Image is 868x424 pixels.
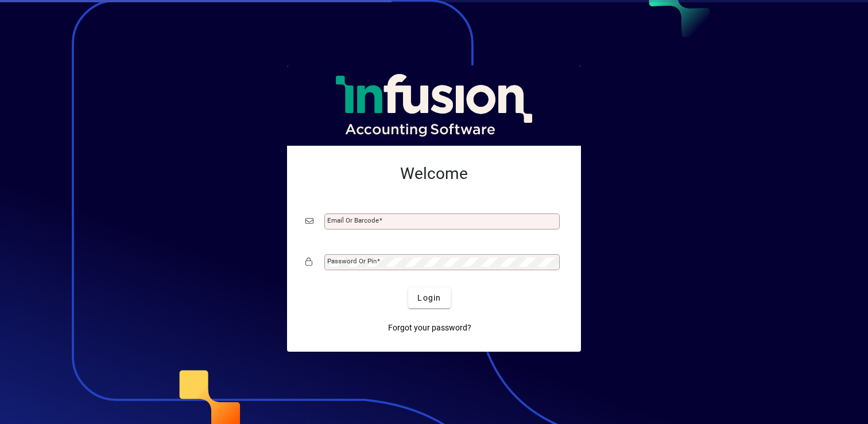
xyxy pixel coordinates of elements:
[305,164,563,184] h2: Welcome
[408,287,450,308] button: Login
[327,216,379,224] mat-label: Email or Barcode
[417,292,441,304] span: Login
[327,257,377,265] mat-label: Password or Pin
[388,322,471,334] span: Forgot your password?
[383,317,476,338] a: Forgot your password?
